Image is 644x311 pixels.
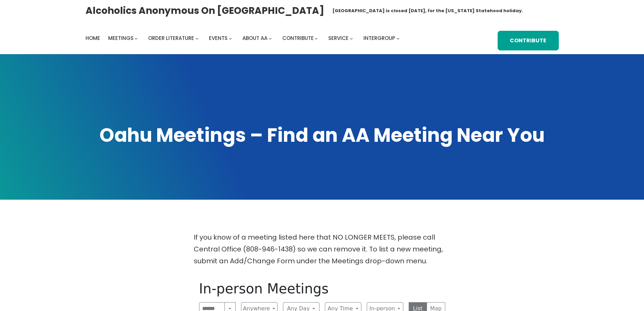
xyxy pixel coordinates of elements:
[363,35,395,42] span: Intergroup
[86,34,100,43] a: Home
[397,37,400,40] button: Intergroup submenu
[282,34,314,43] a: Contribute
[315,37,318,40] button: Contribute submenu
[328,35,349,42] span: Service
[498,31,558,51] a: Contribute
[242,34,267,43] a: About AA
[242,35,267,42] span: About AA
[328,34,349,43] a: Service
[332,7,523,14] h1: [GEOGRAPHIC_DATA] is closed [DATE], for the [US_STATE] Statehood holiday.
[350,37,353,40] button: Service submenu
[86,35,100,42] span: Home
[209,35,228,42] span: Events
[86,2,324,19] a: Alcoholics Anonymous on [GEOGRAPHIC_DATA]
[148,35,194,42] span: Order Literature
[108,35,134,42] span: Meetings
[86,123,559,148] h1: Oahu Meetings – Find an AA Meeting Near You
[195,37,198,40] button: Order Literature submenu
[86,34,402,43] nav: Intergroup
[199,281,445,297] h1: In-person Meetings
[135,37,138,40] button: Meetings submenu
[269,37,272,40] button: About AA submenu
[108,34,134,43] a: Meetings
[363,34,395,43] a: Intergroup
[194,231,451,267] p: If you know of a meeting listed here that NO LONGER MEETS, please call Central Office (808-946-14...
[209,34,228,43] a: Events
[282,35,314,42] span: Contribute
[229,37,232,40] button: Events submenu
